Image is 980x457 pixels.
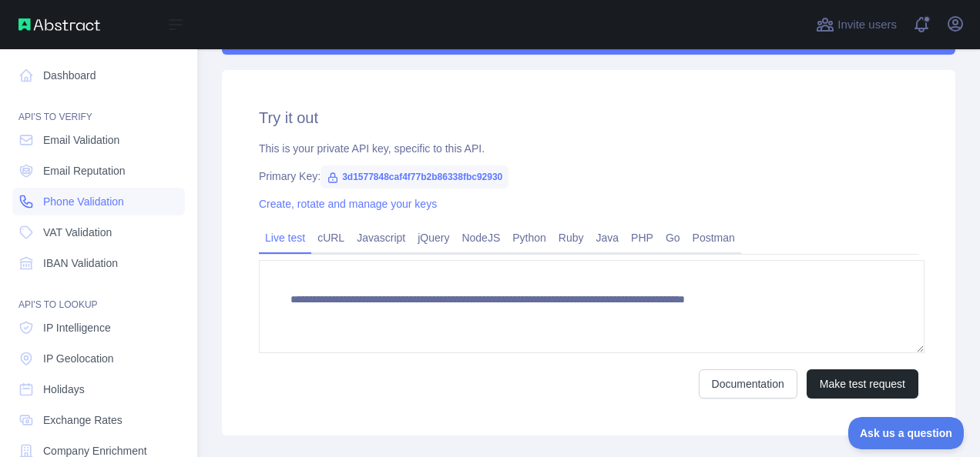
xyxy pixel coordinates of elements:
[12,188,185,215] a: Phone Validation
[699,369,797,399] a: Documentation
[686,225,741,250] a: Postman
[12,280,185,311] div: API'S TO LOOKUP
[848,417,965,449] iframe: Toggle Customer Support
[590,225,626,250] a: Java
[455,225,506,250] a: NodeJS
[43,255,118,271] span: IBAN Validation
[12,406,185,434] a: Exchange Rates
[43,163,126,178] span: Email Reputation
[259,107,918,128] h2: Try it out
[12,62,185,89] a: Dashboard
[43,412,123,428] span: Exchange Rates
[18,18,100,31] img: Abstract API
[659,225,686,250] a: Go
[43,225,112,240] span: VAT Validation
[259,198,437,210] a: Create, rotate and manage your keys
[351,225,411,250] a: Javascript
[43,351,114,366] span: IP Geolocation
[43,320,111,335] span: IP Intelligence
[43,132,119,148] span: Email Validation
[411,225,455,250] a: jQuery
[43,382,85,397] span: Holidays
[506,225,552,250] a: Python
[12,345,185,372] a: IP Geolocation
[12,314,185,342] a: IP Intelligence
[321,165,508,188] span: 3d1577848caf4f77b2b86338fbc92930
[807,369,918,399] button: Make test request
[12,375,185,403] a: Holidays
[12,92,185,123] div: API'S TO VERIFY
[837,16,897,34] span: Invite users
[43,194,124,209] span: Phone Validation
[813,12,900,37] button: Invite users
[552,225,590,250] a: Ruby
[311,225,351,250] a: cURL
[625,225,659,250] a: PHP
[12,218,185,246] a: VAT Validation
[259,141,918,156] div: This is your private API key, specific to this API.
[259,168,918,184] div: Primary Key:
[12,249,185,277] a: IBAN Validation
[12,126,185,154] a: Email Validation
[12,157,185,185] a: Email Reputation
[259,225,311,250] a: Live test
